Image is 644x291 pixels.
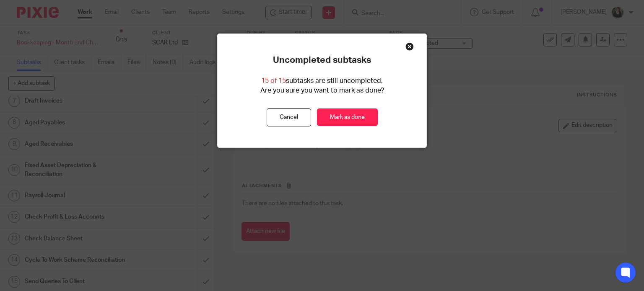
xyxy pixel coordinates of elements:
[261,76,383,86] p: subtasks are still uncompleted.
[267,108,311,126] button: Cancel
[260,86,384,95] p: Are you sure you want to mark as done?
[273,55,371,66] p: Uncompleted subtasks
[405,42,414,51] div: Close this dialog window
[261,77,286,84] span: 15 of 15
[317,108,378,126] a: Mark as done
